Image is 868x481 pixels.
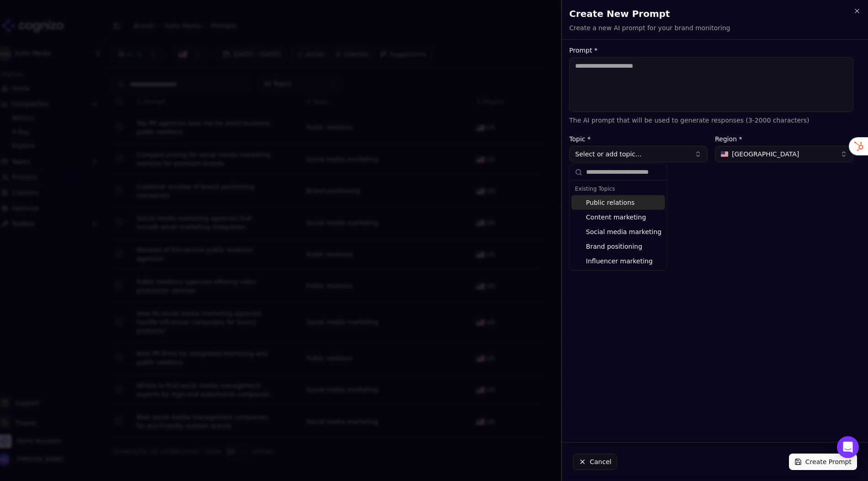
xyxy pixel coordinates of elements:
div: Existing Topics [572,182,665,195]
label: Region * [715,136,853,142]
label: Topic * [569,136,708,142]
h2: Create New Prompt [569,7,861,20]
div: Brand positioning [572,239,665,254]
p: The AI prompt that will be used to generate responses (3-2000 characters) [569,116,853,125]
p: Create a new AI prompt for your brand monitoring [569,23,730,32]
div: Influencer marketing [572,254,665,268]
div: Content marketing [572,210,665,224]
div: Social media marketing [572,224,665,239]
label: Prompt * [569,47,853,53]
div: Public relations [572,195,665,210]
button: Cancel [573,454,617,470]
img: United States [721,151,728,157]
span: [GEOGRAPHIC_DATA] [732,150,799,159]
button: Create Prompt [789,454,857,470]
button: Select or add topic... [569,146,708,162]
div: Suggestions [570,181,667,270]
